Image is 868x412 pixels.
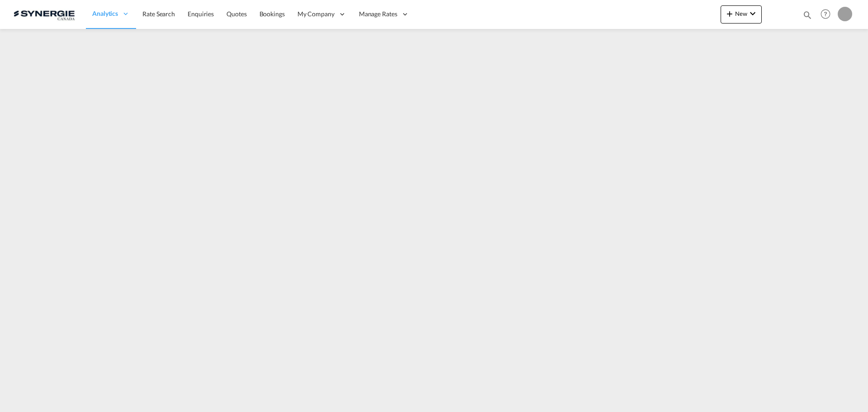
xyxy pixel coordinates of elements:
div: icon-magnify [802,10,812,24]
md-icon: icon-magnify [802,10,812,20]
span: Rate Search [142,10,175,18]
span: Analytics [92,9,118,18]
div: Help [818,6,838,23]
button: icon-plus 400-fgNewicon-chevron-down [721,5,762,24]
span: Quotes [226,10,246,18]
span: Enquiries [188,10,214,18]
span: New [724,10,758,17]
span: Bookings [259,10,285,18]
md-icon: icon-chevron-down [747,8,758,19]
img: 1f56c880d42311ef80fc7dca854c8e59.png [14,4,75,24]
span: My Company [297,9,335,19]
span: Manage Rates [359,9,397,19]
span: Help [818,6,833,22]
md-icon: icon-plus 400-fg [724,8,735,19]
